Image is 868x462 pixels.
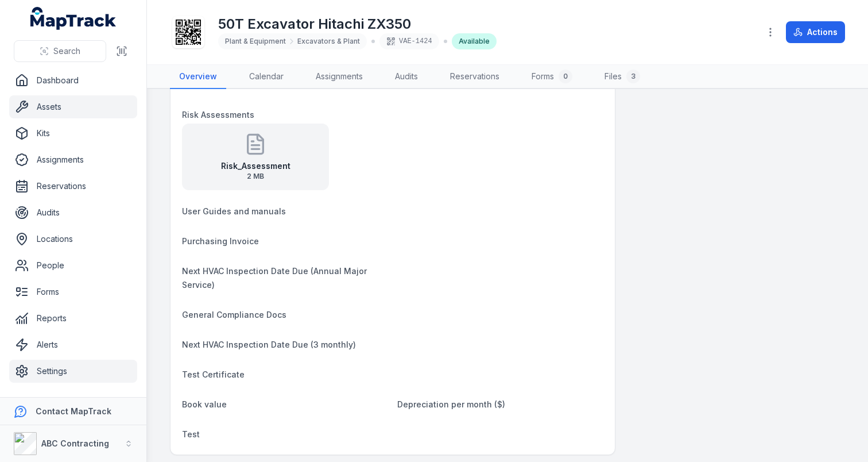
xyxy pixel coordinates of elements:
a: MapTrack [30,7,117,30]
a: Reservations [9,175,137,198]
span: Test Certificate [182,369,245,379]
span: Next HVAC Inspection Date Due (Annual Major Service) [182,266,367,290]
a: Forms [9,280,137,303]
span: 2 MB [221,172,290,181]
a: Forms0 [522,65,582,89]
span: User Guides and manuals [182,206,286,216]
div: VAE-1424 [379,33,439,49]
span: Depreciation per month ($) [397,399,505,409]
button: Search [14,40,106,62]
a: Settings [9,360,137,383]
span: Purchasing Invoice [182,236,259,246]
span: Search [53,45,80,57]
span: Plant & Equipment [225,37,286,46]
a: Dashboard [9,69,137,92]
a: Assignments [307,65,372,89]
h1: 50T Excavator Hitachi ZX350 [218,15,497,33]
a: Alerts [9,333,137,356]
a: Reports [9,307,137,330]
button: Actions [786,21,845,43]
a: Audits [9,201,137,224]
div: Available [452,33,497,49]
strong: ABC Contracting [41,438,109,448]
div: 3 [626,70,640,83]
a: Assets [9,95,137,118]
a: Locations [9,228,137,251]
span: General Compliance Docs [182,310,286,319]
a: Reservations [441,65,509,89]
a: Files3 [595,65,649,89]
strong: Contact MapTrack [36,406,111,416]
a: Assignments [9,148,137,171]
strong: Risk_Assessment [221,160,290,172]
div: 0 [559,70,572,83]
a: Overview [170,65,226,89]
a: Kits [9,122,137,145]
a: Audits [386,65,427,89]
a: Calendar [240,65,293,89]
span: Excavators & Plant [297,37,360,46]
span: Risk Assessments [182,110,254,120]
span: Next HVAC Inspection Date Due (3 monthly) [182,340,356,349]
a: People [9,254,137,277]
span: Book value [182,399,227,409]
span: Test [182,429,200,439]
